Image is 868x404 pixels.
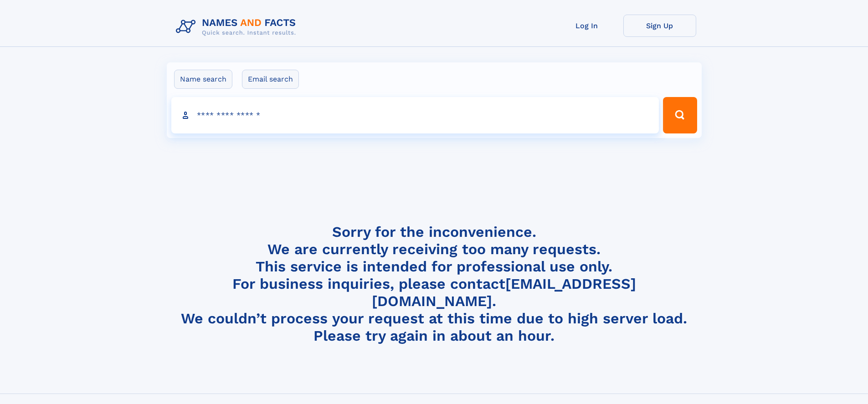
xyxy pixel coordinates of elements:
[174,70,232,89] label: Name search
[172,15,303,39] img: Logo Names and Facts
[663,97,697,133] button: Search Button
[372,275,636,310] a: [EMAIL_ADDRESS][DOMAIN_NAME]
[550,15,623,37] a: Log In
[242,70,299,89] label: Email search
[171,97,659,133] input: search input
[172,223,696,345] h4: Sorry for the inconvenience. We are currently receiving too many requests. This service is intend...
[623,15,696,37] a: Sign Up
